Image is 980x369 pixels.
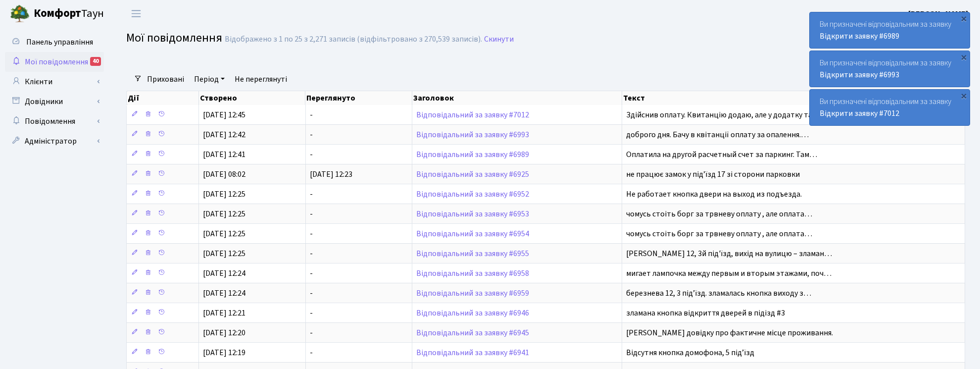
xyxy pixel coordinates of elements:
[416,347,529,358] a: Відповідальний за заявку #6941
[203,248,245,259] span: [DATE] 12:25
[310,109,313,120] span: -
[5,32,104,52] a: Панель управління
[310,169,352,180] span: [DATE] 12:23
[127,91,199,105] th: Дії
[203,268,245,279] span: [DATE] 12:24
[310,248,313,259] span: -
[310,149,313,160] span: -
[203,149,245,160] span: [DATE] 12:41
[203,228,245,239] span: [DATE] 12:25
[310,209,313,219] span: -
[5,131,104,151] a: Адміністратор
[225,35,482,44] div: Відображено з 1 по 25 з 2,271 записів (відфільтровано з 270,539 записів).
[231,71,291,88] a: Не переглянуті
[626,327,833,338] span: [PERSON_NAME] довідку про фактичне місце проживання.
[416,169,529,180] a: Відповідальний за заявку #6925
[199,91,306,105] th: Створено
[412,91,622,105] th: Заголовок
[5,52,104,72] a: Мої повідомлення40
[622,91,965,105] th: Текст
[626,129,809,140] span: доброго дня. Бачу в квітанції оплату за опалення.…
[310,129,313,140] span: -
[959,13,969,23] div: ×
[626,189,802,200] span: Не работает кнопка двери на выход из подъезда.
[959,52,969,62] div: ×
[416,327,529,338] a: Відповідальний за заявку #6945
[626,228,812,239] span: чомусь стоіть борг за трвневу оплату , але оплата…
[310,189,313,200] span: -
[626,308,785,318] span: зламана кнопка відкриття дверей в підізд #3
[5,111,104,131] a: Повідомлення
[190,71,229,88] a: Період
[26,37,93,48] span: Панель управління
[310,308,313,318] span: -
[416,129,529,140] a: Відповідальний за заявку #6993
[626,347,754,358] span: Відсутня кнопка домофона, 5 підʼїзд
[626,149,817,160] span: Оплатила на другой расчетный счет за паркинг. Там…
[416,109,529,120] a: Відповідальний за заявку #7012
[810,51,970,87] div: Ви призначені відповідальним за заявку
[626,268,832,279] span: мигает лампочка между первым и вторым этажами, поч…
[908,8,968,19] b: [PERSON_NAME]
[310,268,313,279] span: -
[908,8,968,20] a: [PERSON_NAME]
[416,228,529,239] a: Відповідальний за заявку #6954
[310,288,313,299] span: -
[310,347,313,358] span: -
[626,209,812,219] span: чомусь стоіть борг за трвневу оплату , але оплата…
[959,91,969,101] div: ×
[416,149,529,160] a: Відповідальний за заявку #6989
[203,189,245,200] span: [DATE] 12:25
[310,228,313,239] span: -
[416,209,529,219] a: Відповідальний за заявку #6953
[416,308,529,318] a: Відповідальний за заявку #6946
[203,347,245,358] span: [DATE] 12:19
[820,31,899,42] a: Відкрити заявку #6989
[10,4,30,24] img: logo.png
[203,327,245,338] span: [DATE] 12:20
[203,129,245,140] span: [DATE] 12:42
[305,91,412,105] th: Переглянуто
[5,92,104,111] a: Довідники
[143,71,188,88] a: Приховані
[34,5,81,21] b: Комфорт
[626,248,832,259] span: [PERSON_NAME] 12, 3й під'їзд, вихід на вулицю – зламан…
[626,109,820,120] span: Здійснив оплату. Квитанцію додаю, але у додатку та…
[626,288,811,299] span: березнева 12, 3 підʼїзд. зламалась кнопка виходу з…
[124,5,148,22] button: Переключити навігацію
[90,57,101,66] div: 40
[310,327,313,338] span: -
[416,268,529,279] a: Відповідальний за заявку #6958
[810,12,970,48] div: Ви призначені відповідальним за заявку
[203,169,245,180] span: [DATE] 08:02
[416,189,529,200] a: Відповідальний за заявку #6952
[484,35,514,44] a: Скинути
[34,5,104,22] span: Таун
[203,209,245,219] span: [DATE] 12:25
[203,288,245,299] span: [DATE] 12:24
[25,56,88,67] span: Мої повідомлення
[820,69,899,80] a: Відкрити заявку #6993
[126,29,222,47] span: Мої повідомлення
[203,109,245,120] span: [DATE] 12:45
[203,308,245,318] span: [DATE] 12:21
[810,90,970,125] div: Ви призначені відповідальним за заявку
[416,248,529,259] a: Відповідальний за заявку #6955
[5,72,104,92] a: Клієнти
[820,108,899,119] a: Відкрити заявку #7012
[626,169,800,180] span: не працює замок у підʼїзд 17 зі сторони парковки
[416,288,529,299] a: Відповідальний за заявку #6959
